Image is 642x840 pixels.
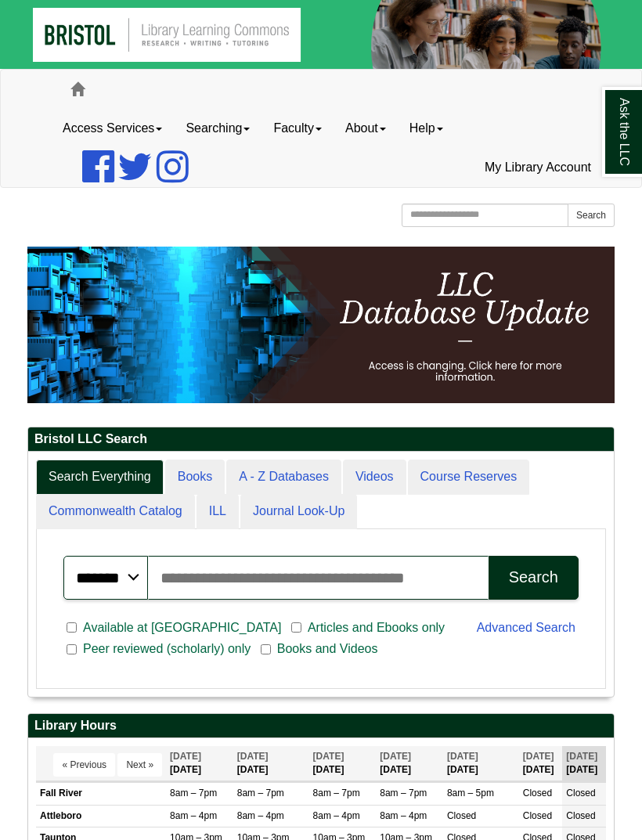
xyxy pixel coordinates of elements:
[271,640,384,658] span: Books and Videos
[313,810,360,821] span: 8am – 4pm
[509,568,558,586] div: Search
[477,621,575,634] a: Advanced Search
[376,746,443,781] th: [DATE]
[473,148,603,187] a: My Library Account
[174,109,261,148] a: Searching
[343,460,406,495] a: Videos
[27,247,615,403] img: HTML tutorial
[67,621,77,635] input: Available at [GEOGRAPHIC_DATA]
[28,427,614,452] h2: Bristol LLC Search
[77,618,287,637] span: Available at [GEOGRAPHIC_DATA]
[261,643,271,657] input: Books and Videos
[568,204,615,227] button: Search
[313,751,344,762] span: [DATE]
[233,746,309,781] th: [DATE]
[36,783,166,805] td: Fall River
[562,746,606,781] th: [DATE]
[51,109,174,148] a: Access Services
[240,494,357,529] a: Journal Look-Up
[237,788,284,799] span: 8am – 7pm
[519,746,563,781] th: [DATE]
[398,109,455,148] a: Help
[566,788,595,799] span: Closed
[197,494,239,529] a: ILL
[523,810,552,821] span: Closed
[117,753,162,777] button: Next »
[447,810,476,821] span: Closed
[170,751,201,762] span: [DATE]
[170,810,217,821] span: 8am – 4pm
[53,753,115,777] button: « Previous
[408,460,530,495] a: Course Reserves
[301,618,451,637] span: Articles and Ebooks only
[380,810,427,821] span: 8am – 4pm
[447,751,478,762] span: [DATE]
[237,810,284,821] span: 8am – 4pm
[566,751,597,762] span: [DATE]
[380,751,411,762] span: [DATE]
[523,788,552,799] span: Closed
[443,746,519,781] th: [DATE]
[334,109,398,148] a: About
[77,640,257,658] span: Peer reviewed (scholarly) only
[489,556,579,600] button: Search
[380,788,427,799] span: 8am – 7pm
[170,788,217,799] span: 8am – 7pm
[313,788,360,799] span: 8am – 7pm
[67,643,77,657] input: Peer reviewed (scholarly) only
[36,805,166,827] td: Attleboro
[166,746,233,781] th: [DATE]
[309,746,377,781] th: [DATE]
[447,788,494,799] span: 8am – 5pm
[165,460,225,495] a: Books
[226,460,341,495] a: A - Z Databases
[36,460,164,495] a: Search Everything
[28,714,614,738] h2: Library Hours
[291,621,301,635] input: Articles and Ebooks only
[237,751,269,762] span: [DATE]
[261,109,334,148] a: Faculty
[523,751,554,762] span: [DATE]
[566,810,595,821] span: Closed
[36,494,195,529] a: Commonwealth Catalog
